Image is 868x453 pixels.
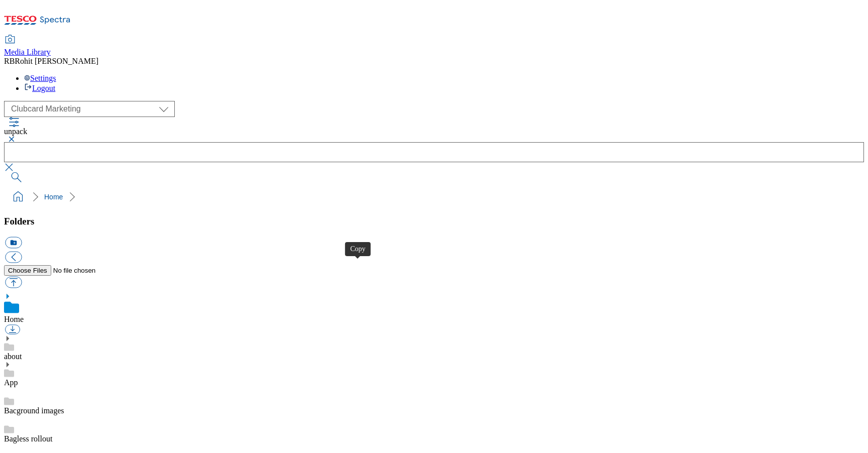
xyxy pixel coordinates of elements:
span: RB [4,57,15,65]
a: Bacground images [4,406,64,415]
h3: Folders [4,216,864,227]
a: Home [4,315,24,323]
a: Bagless rollout [4,434,52,443]
a: Logout [24,84,55,92]
span: unpack [4,127,27,136]
span: Rohit [PERSON_NAME] [15,57,98,65]
a: home [10,189,26,205]
span: Media Library [4,48,51,56]
a: App [4,378,18,387]
a: Settings [24,74,56,82]
a: about [4,352,22,361]
nav: breadcrumb [4,187,864,206]
a: Home [44,193,63,201]
a: Media Library [4,36,51,57]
